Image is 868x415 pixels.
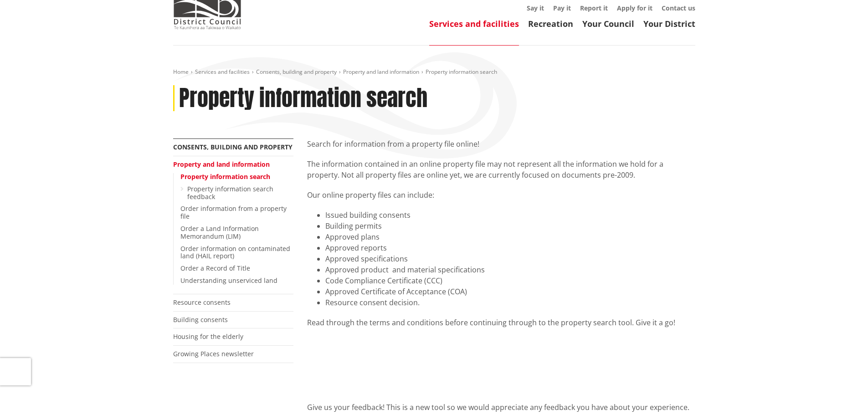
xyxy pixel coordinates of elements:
[173,160,270,169] a: Property and land information
[343,68,419,76] a: Property and land information
[325,210,695,220] li: Issued building consents
[180,172,270,181] a: Property information search
[173,349,254,358] a: Growing Places newsletter
[643,18,695,29] a: Your District
[307,138,695,149] p: Search for information from a property file online!
[173,68,189,76] a: Home
[307,317,695,328] div: Read through the terms and conditions before continuing through to the property search tool. Give...
[180,276,277,285] a: Understanding unserviced land
[256,68,337,76] a: Consents, building and property
[173,68,695,76] nav: breadcrumb
[325,264,695,275] li: Approved product and material specifications
[325,242,695,253] li: Approved reports
[325,275,695,286] li: Code Compliance Certificate (CCC)
[617,4,652,12] a: Apply for it
[187,184,273,201] a: Property information search feedback
[180,264,250,272] a: Order a Record of Title
[180,244,290,261] a: Order information on contaminated land (HAIL report)
[527,4,544,12] a: Say it
[553,4,571,12] a: Pay it
[528,18,573,29] a: Recreation
[325,297,695,308] li: Resource consent decision.
[173,332,243,341] a: Housing for the elderly
[582,18,634,29] a: Your Council
[173,315,228,324] a: Building consents
[180,204,287,220] a: Order information from a property file
[826,377,859,410] iframe: Messenger Launcher
[180,224,259,241] a: Order a Land Information Memorandum (LIM)
[325,286,695,297] li: Approved Certificate of Acceptance (COA)
[179,85,427,112] h1: Property information search
[195,68,250,76] a: Services and facilities
[307,190,434,200] span: Our online property files can include:
[307,159,695,180] p: The information contained in an online property file may not represent all the information we hol...
[173,298,231,307] a: Resource consents
[580,4,608,12] a: Report it
[426,68,497,76] span: Property information search
[325,253,695,264] li: Approved specifications
[662,4,695,12] a: Contact us
[325,231,695,242] li: Approved plans
[325,220,695,231] li: Building permits
[173,143,293,151] a: Consents, building and property
[429,18,519,29] a: Services and facilities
